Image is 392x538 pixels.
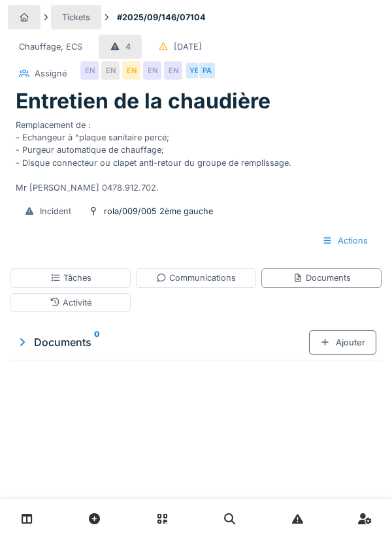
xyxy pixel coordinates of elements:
div: rola/009/005 2ème gauche [104,205,213,217]
div: Communications [156,272,236,284]
h1: Entretien de la chaudière [16,89,270,114]
div: YE [185,61,203,80]
div: Chauffage, ECS [19,40,82,53]
div: Tickets [62,11,90,24]
div: Remplacement de : - Echangeur à ^plaque sanitaire percé; - Purgeur automatique de chauffage; - Di... [16,114,376,194]
sup: 0 [94,334,100,350]
div: EN [143,61,161,80]
div: 4 [125,40,131,53]
div: EN [122,61,140,80]
div: Documents [16,334,309,350]
div: Incident [40,205,71,217]
div: Documents [293,272,351,284]
strong: #2025/09/146/07104 [112,11,211,24]
div: Activité [50,296,91,309]
div: PA [198,61,216,80]
div: EN [101,61,120,80]
div: Ajouter [309,330,376,355]
div: Actions [311,229,379,253]
div: EN [164,61,182,80]
div: EN [80,61,99,80]
div: Tâches [50,272,91,284]
div: [DATE] [174,40,202,53]
div: Assigné [35,67,67,80]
